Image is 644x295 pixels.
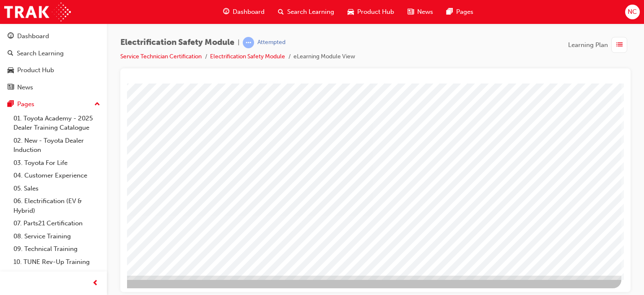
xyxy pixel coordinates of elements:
[216,3,271,21] a: guage-iconDashboard
[257,39,286,47] div: Attempted
[4,3,71,21] img: Trak
[401,3,440,21] a: news-iconNews
[616,40,623,50] span: list-icon
[357,7,394,17] span: Product Hub
[10,268,104,281] a: All Pages
[3,63,104,78] a: Product Hub
[287,7,334,17] span: Search Learning
[10,112,104,134] a: 01. Toyota Academy - 2025 Dealer Training Catalogue
[293,52,355,62] li: eLearning Module View
[10,256,104,269] a: 10. TUNE Rev-Up Training
[10,243,104,256] a: 09. Technical Training
[348,7,354,17] span: car-icon
[210,53,285,60] a: Electrification Safety Module
[456,7,473,17] span: Pages
[440,3,480,21] a: pages-iconPages
[223,7,229,17] span: guage-icon
[3,97,104,112] button: Pages
[8,101,14,108] span: pages-icon
[3,80,104,95] a: News
[568,40,608,50] span: Learning Plan
[568,37,631,53] button: Learning Plan
[3,29,104,44] a: Dashboard
[271,3,341,21] a: search-iconSearch Learning
[17,31,49,41] div: Dashboard
[94,99,100,110] span: up-icon
[10,217,104,230] a: 07. Parts21 Certification
[3,46,104,61] a: Search Learning
[341,3,401,21] a: car-iconProduct Hub
[243,37,254,48] span: learningRecordVerb_ATTEMPT-icon
[17,99,34,109] div: Pages
[17,83,33,92] div: News
[3,27,104,97] button: DashboardSearch LearningProduct HubNews
[8,33,14,40] span: guage-icon
[8,84,14,91] span: news-icon
[238,38,239,47] span: |
[233,7,265,17] span: Dashboard
[92,278,99,289] span: prev-icon
[17,49,64,58] div: Search Learning
[625,5,640,19] button: NC
[447,7,453,17] span: pages-icon
[417,7,433,17] span: News
[10,134,104,157] a: 02. New - Toyota Dealer Induction
[10,182,104,195] a: 05. Sales
[17,65,54,75] div: Product Hub
[120,53,202,60] a: Service Technician Certification
[408,7,414,17] span: news-icon
[10,195,104,217] a: 06. Electrification (EV & Hybrid)
[8,50,13,57] span: search-icon
[10,157,104,170] a: 03. Toyota For Life
[8,67,14,74] span: car-icon
[10,169,104,182] a: 04. Customer Experience
[628,7,637,17] span: NC
[120,38,234,47] span: Electrification Safety Module
[278,7,284,17] span: search-icon
[10,230,104,243] a: 08. Service Training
